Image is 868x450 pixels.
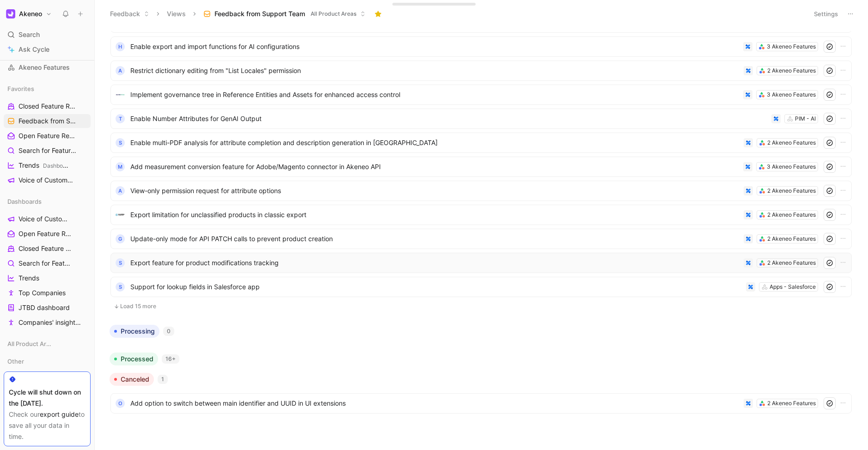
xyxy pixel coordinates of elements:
a: OAdd option to switch between main identifier and UUID in UI extensions2 Akeneo Features [110,393,852,414]
div: Favorites [4,82,91,96]
div: 2 Akeneo Features [767,138,816,147]
span: All Product Areas [311,9,356,18]
div: 2 Akeneo Features [767,210,816,219]
div: Search [4,28,91,42]
a: SSupport for lookup fields in Salesforce appApps - Salesforce [110,277,852,297]
span: Top Companies [18,288,66,298]
a: Feedback from Support Team [4,114,91,128]
div: Processed16+ [106,353,856,365]
span: Closed Feature Requests [18,102,76,111]
span: Enable Number Attributes for GenAI Output [130,113,768,124]
span: Enable export and import functions for AI configurations [130,41,740,52]
div: All Product Areas [4,337,91,353]
a: Search for Feature Requests [4,256,91,270]
a: Open Feature Requests [4,227,91,241]
div: 16+ [162,354,179,364]
a: SExport feature for product modifications tracking2 Akeneo Features [110,253,852,273]
div: Canceled1 [106,373,856,417]
button: Load 15 more [110,301,852,312]
div: 1 [158,375,168,384]
div: DashboardsVoice of CustomersOpen Feature RequestsClosed Feature RequestsSearch for Feature Reques... [4,195,91,329]
a: Akeneo Features [4,61,91,74]
a: Search for Feature Requests [4,144,91,158]
span: Other [7,357,24,366]
span: Feedback from Support Team [18,116,78,126]
span: Add measurement conversion feature for Adobe/Magento connector in Akeneo API [130,161,740,172]
a: Trends [4,271,91,285]
span: Companies' insights (Test [PERSON_NAME]) [18,318,82,327]
div: 3 Akeneo Features [767,162,816,171]
div: O [116,399,125,408]
span: Dashboards [43,162,74,169]
img: logo [116,90,125,99]
span: Search for Feature Requests [18,259,74,268]
a: Voice of Customers [4,173,91,187]
span: All Product Areas [7,339,53,348]
div: A [116,186,125,195]
span: Dashboards [7,197,42,206]
a: Ask Cycle [4,43,91,56]
a: Top Companies [4,286,91,300]
div: Cycle will shut down on the [DATE]. [9,387,86,409]
a: Voice of Customers [4,212,91,226]
span: Update-only mode for API PATCH calls to prevent product creation [130,233,740,244]
div: G [116,234,125,243]
a: Companies' insights (Test [PERSON_NAME]) [4,316,91,329]
a: HEnable export and import functions for AI configurations3 Akeneo Features [110,36,852,57]
div: 3 Akeneo Features [767,42,816,51]
div: 3 Akeneo Features [767,90,816,99]
a: SEnable multi-PDF analysis for attribute completion and description generation in [GEOGRAPHIC_DAT... [110,133,852,153]
a: TrendsDashboards [4,158,91,172]
div: T [116,114,125,123]
a: logoImplement governance tree in Reference Entities and Assets for enhanced access control3 Akene... [110,85,852,105]
span: Export feature for product modifications tracking [130,257,740,268]
div: H [116,42,125,51]
button: AkeneoAkeneo [4,7,54,20]
a: ARestrict dictionary editing from "List Locales" permission2 Akeneo Features [110,61,852,81]
button: Processing [110,325,159,338]
button: Views [163,7,190,21]
div: 2 Akeneo Features [767,258,816,268]
span: Add option to switch between main identifier and UUID in UI extensions [130,398,740,409]
span: Restrict dictionary editing from "List Locales" permission [130,65,740,76]
a: TEnable Number Attributes for GenAI OutputPIM - AI [110,109,852,129]
span: Processed [121,354,153,364]
div: All Product Areas [4,337,91,351]
a: Closed Feature Requests [4,99,91,113]
span: Akeneo Features [18,63,70,72]
a: JTBD dashboard [4,301,91,315]
img: Akeneo [6,9,15,18]
div: Apps - Salesforce [770,282,816,292]
span: JTBD dashboard [18,303,70,312]
button: Canceled [110,373,154,386]
div: 2 Akeneo Features [767,186,816,195]
a: Closed Feature Requests [4,242,91,255]
div: M [116,162,125,171]
span: Favorites [7,84,34,93]
span: Trends [18,161,68,170]
span: Ask Cycle [18,44,49,55]
button: Feedback from Support TeamAll Product Areas [199,7,370,21]
a: MAdd measurement conversion feature for Adobe/Magento connector in Akeneo API3 Akeneo Features [110,157,852,177]
div: 2 Akeneo Features [767,66,816,75]
span: Open Feature Requests [18,131,76,141]
div: Dashboards [4,195,91,208]
button: Processed [110,353,158,365]
span: Processing [121,327,155,336]
span: Implement governance tree in Reference Entities and Assets for enhanced access control [130,89,740,100]
span: View-only permission request for attribute options [130,185,740,196]
span: Support for lookup fields in Salesforce app [130,281,742,292]
a: logoExport limitation for unclassified products in classic export2 Akeneo Features [110,205,852,225]
span: Search for Feature Requests [18,146,77,156]
div: S [116,258,125,268]
span: Voice of Customers [18,176,74,185]
img: logo [116,210,125,219]
div: S [116,282,125,292]
span: Trends [18,274,39,283]
button: Feedback [106,7,153,21]
span: Closed Feature Requests [18,244,73,253]
div: Check our to save all your data in time. [9,409,86,442]
span: Voice of Customers [18,214,69,224]
button: Settings [810,7,842,20]
div: 2 Akeneo Features [767,399,816,408]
